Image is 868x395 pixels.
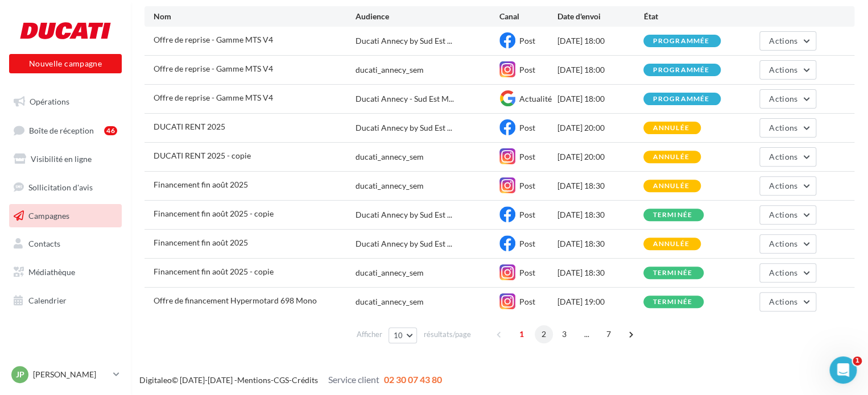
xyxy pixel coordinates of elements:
div: annulée [652,182,689,190]
div: programmée [652,38,709,45]
div: ducati_annecy_sem [356,151,424,163]
button: Actions [759,89,816,109]
button: Actions [759,31,816,51]
button: Actions [759,118,816,138]
a: Sollicitation d'avis [7,176,124,199]
div: Nom [154,11,356,22]
div: [DATE] 18:30 [557,267,643,278]
span: Financement fin août 2025 [154,238,248,247]
div: terminée [652,269,692,277]
div: annulée [652,124,689,132]
div: ducati_annecy_sem [356,180,424,192]
span: Actions [769,181,797,190]
a: Crédits [292,375,318,385]
span: Actions [769,268,797,277]
span: JP [16,369,24,380]
span: Post [519,210,535,219]
div: [DATE] 18:30 [557,180,643,192]
a: Contacts [7,232,124,256]
div: [DATE] 20:00 [557,151,643,163]
div: [DATE] 19:00 [557,296,643,307]
span: Sollicitation d'avis [28,182,93,192]
span: Offre de reprise - Gamme MTS V4 [154,93,273,102]
div: programmée [652,95,709,103]
div: Audience [356,11,499,22]
span: © [DATE]-[DATE] - - - [139,375,442,385]
span: Post [519,36,535,45]
div: Date d'envoi [557,11,643,22]
span: Post [519,181,535,190]
span: DUCATI RENT 2025 [154,122,225,131]
span: Boîte de réception [29,125,94,135]
div: annulée [652,240,689,248]
span: Post [519,123,535,132]
iframe: Intercom live chat [829,356,857,384]
p: [PERSON_NAME] [33,369,109,380]
span: Post [519,152,535,161]
div: [DATE] 18:30 [557,209,643,221]
span: Actions [769,239,797,248]
span: Actions [769,210,797,219]
div: [DATE] 18:00 [557,93,643,105]
span: 10 [394,331,403,340]
a: Opérations [7,90,124,114]
a: CGS [274,375,289,385]
span: 7 [600,325,618,343]
div: terminée [652,211,692,219]
span: Actions [769,152,797,161]
span: Post [519,268,535,277]
div: Canal [499,11,557,22]
span: Ducati Annecy by Sud Est ... [356,35,452,47]
button: Actions [759,176,816,196]
a: JP [PERSON_NAME] [9,364,122,385]
span: Actions [769,123,797,132]
div: ducati_annecy_sem [356,64,424,76]
span: ... [577,325,596,343]
a: Campagnes [7,204,124,228]
span: résultats/page [423,329,470,340]
span: Ducati Annecy by Sud Est ... [356,209,452,221]
button: Actions [759,263,816,282]
span: 02 30 07 43 80 [384,374,442,385]
span: Afficher [357,329,382,340]
a: Mentions [237,375,271,385]
span: Médiathèque [28,267,75,277]
span: Opérations [30,97,69,106]
span: Ducati Annecy by Sud Est ... [356,238,452,250]
a: Médiathèque [7,260,124,284]
span: Post [519,65,535,74]
span: DUCATI RENT 2025 - copie [154,151,251,160]
span: Post [519,239,535,248]
span: Offre de financement Hypermotard 698 Mono [154,296,317,305]
span: Actions [769,36,797,45]
span: Financement fin août 2025 - copie [154,267,274,276]
span: Post [519,297,535,306]
div: terminée [652,298,692,306]
span: 1 [512,325,531,343]
span: Actions [769,94,797,103]
span: Ducati Annecy by Sud Est ... [356,122,452,134]
span: Financement fin août 2025 - copie [154,209,274,218]
div: 46 [104,126,117,135]
span: Ducati Annecy - Sud Est M... [356,93,454,105]
span: Service client [328,374,379,385]
div: programmée [652,66,709,74]
button: Actions [759,292,816,311]
div: [DATE] 18:30 [557,238,643,250]
span: Visibilité en ligne [31,154,92,164]
button: Nouvelle campagne [9,54,122,73]
span: 2 [535,325,553,343]
button: 10 [388,327,418,343]
div: [DATE] 18:00 [557,64,643,76]
span: Campagnes [28,210,69,220]
span: Actualité [519,94,552,103]
span: Calendrier [28,296,67,305]
span: Actions [769,297,797,306]
div: ducati_annecy_sem [356,267,424,278]
button: Actions [759,60,816,80]
div: État [643,11,730,22]
span: Contacts [28,239,60,248]
span: Offre de reprise - Gamme MTS V4 [154,64,273,73]
div: ducati_annecy_sem [356,296,424,307]
div: [DATE] 18:00 [557,35,643,47]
